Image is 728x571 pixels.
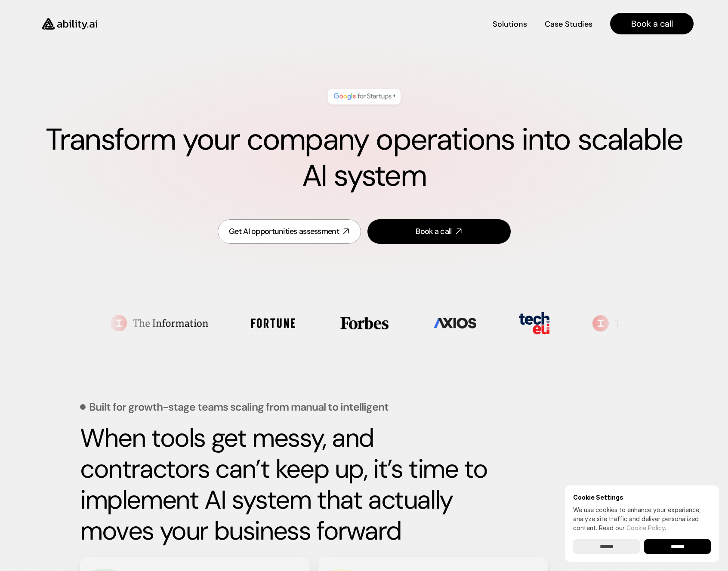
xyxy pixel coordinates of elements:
span: Read our . [599,524,666,531]
div: Book a call [416,226,451,237]
h6: Cookie Settings [573,494,711,501]
p: We use cookies to enhance your experience, analyze site traffic and deliver personalized content. [573,505,711,532]
a: Book a call [610,13,694,34]
a: Get AI opportunities assessment [218,219,361,244]
h4: Book a call [631,18,673,30]
h4: Solutions [493,19,527,30]
h1: Transform your company operations into scalable AI system [34,122,694,194]
h4: Case Studies [545,19,592,30]
strong: When tools get messy, and contractors can’t keep up, it’s time to implement AI system that actual... [80,421,493,548]
div: Get AI opportunities assessment [229,226,339,237]
a: Solutions [493,16,527,31]
a: Cookie Policy [626,524,665,531]
a: Book a call [367,219,511,244]
nav: Main navigation [109,13,694,34]
a: Case Studies [544,16,593,31]
p: Built for growth-stage teams scaling from manual to intelligent [89,402,389,412]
